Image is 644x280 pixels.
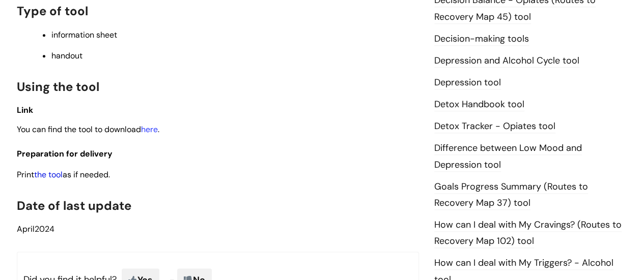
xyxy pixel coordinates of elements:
[17,148,113,159] span: Preparation for delivery
[17,124,159,135] span: You can find the tool to download .
[17,224,54,234] span: 2024
[141,124,158,135] a: here
[434,219,622,248] a: How can I deal with My Cravings? (Routes to Recovery Map 102) tool
[17,169,110,180] span: Print as if needed.
[434,76,501,89] a: Depression tool
[434,98,524,111] a: Detox Handbook tool
[17,79,99,95] span: Using the tool
[51,50,82,61] span: handout
[434,180,588,210] a: Goals Progress Summary (Routes to Recovery Map 37) tool
[434,120,555,133] a: Detox Tracker - Opiates tool
[434,33,529,46] a: Decision-making tools
[434,142,582,171] a: Difference between Low Mood and Depression tool
[17,105,33,115] span: Link
[17,3,88,19] span: Type of tool
[434,54,579,68] a: Depression and Alcohol Cycle tool
[34,169,63,180] a: the tool
[17,224,35,234] span: April
[51,29,117,40] span: information sheet
[17,198,131,213] span: Date of last update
